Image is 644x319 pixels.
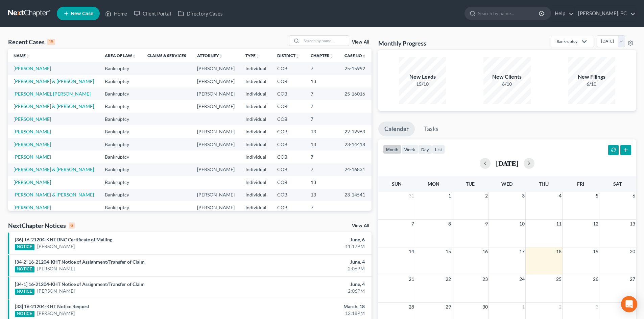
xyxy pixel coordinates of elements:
[14,179,51,185] a: [PERSON_NAME]
[352,223,369,228] a: View All
[99,201,142,214] td: Bankruptcy
[245,53,260,58] a: Typeunfold_more
[192,138,240,151] td: [PERSON_NAME]
[99,100,142,113] td: Bankruptcy
[192,75,240,87] td: [PERSON_NAME]
[339,163,372,176] td: 24-16831
[501,181,512,187] span: Wed
[240,138,272,151] td: Individual
[240,151,272,163] td: Individual
[305,62,339,75] td: 7
[592,247,599,256] span: 19
[305,113,339,125] td: 7
[362,54,366,58] i: unfold_more
[595,303,599,311] span: 3
[253,259,365,265] div: June, 4
[539,181,549,187] span: Thu
[14,205,51,210] a: [PERSON_NAME]
[253,281,365,288] div: June, 4
[418,145,432,154] button: day
[14,53,30,58] a: Nameunfold_more
[383,145,401,154] button: month
[99,189,142,201] td: Bankruptcy
[568,73,615,81] div: New Filings
[519,247,525,256] span: 17
[295,54,300,58] i: unfold_more
[519,275,525,283] span: 24
[272,125,305,138] td: COB
[613,181,622,187] span: Sat
[272,62,305,75] td: COB
[14,129,51,134] a: [PERSON_NAME]
[445,247,452,256] span: 15
[240,125,272,138] td: Individual
[15,311,34,317] div: NOTICE
[240,75,272,87] td: Individual
[408,275,415,283] span: 21
[482,275,488,283] span: 23
[392,181,402,187] span: Sun
[272,138,305,151] td: COB
[26,54,30,58] i: unfold_more
[15,259,145,265] a: [34-2] 16-21204-KHT Notice of Assignment/Transfer of Claim
[629,275,636,283] span: 27
[130,7,174,20] a: Client Portal
[142,49,192,62] th: Claims & Services
[132,54,136,58] i: unfold_more
[575,7,636,20] a: [PERSON_NAME], PC
[592,275,599,283] span: 26
[555,247,562,256] span: 18
[428,181,439,187] span: Mon
[15,266,34,272] div: NOTICE
[253,243,365,250] div: 11:17PM
[305,75,339,87] td: 13
[339,87,372,100] td: 25-16016
[399,81,446,87] div: 15/10
[15,303,89,309] a: [33] 16-21204-KHT Notice Request
[378,39,426,47] h3: Monthly Progress
[632,192,636,200] span: 6
[192,189,240,201] td: [PERSON_NAME]
[174,7,226,20] a: Directory Cases
[192,125,240,138] td: [PERSON_NAME]
[240,189,272,201] td: Individual
[99,151,142,163] td: Bankruptcy
[37,288,75,294] a: [PERSON_NAME]
[14,192,94,197] a: [PERSON_NAME] & [PERSON_NAME]
[305,138,339,151] td: 13
[15,237,112,242] a: [36] 16-21204-KHT BNC Certificate of Mailing
[14,166,94,172] a: [PERSON_NAME] & [PERSON_NAME]
[302,36,349,46] input: Search by name...
[401,145,418,154] button: week
[556,38,577,44] div: Bankruptcy
[253,288,365,294] div: 2:06PM
[595,192,599,200] span: 5
[305,125,339,138] td: 13
[629,247,636,256] span: 20
[311,53,334,58] a: Chapterunfold_more
[192,100,240,113] td: [PERSON_NAME]
[71,11,93,16] span: New Case
[253,265,365,272] div: 2:06PM
[558,303,562,311] span: 2
[14,154,51,160] a: [PERSON_NAME]
[192,163,240,176] td: [PERSON_NAME]
[339,62,372,75] td: 25-15992
[99,87,142,100] td: Bankruptcy
[521,192,525,200] span: 3
[305,87,339,100] td: 7
[37,243,75,250] a: [PERSON_NAME]
[378,122,415,136] a: Calendar
[14,65,51,71] a: [PERSON_NAME]
[555,275,562,283] span: 25
[37,265,75,272] a: [PERSON_NAME]
[197,53,223,58] a: Attorneyunfold_more
[14,91,91,97] a: [PERSON_NAME], [PERSON_NAME]
[330,54,334,58] i: unfold_more
[272,151,305,163] td: COB
[592,220,599,228] span: 12
[272,75,305,87] td: COB
[448,192,452,200] span: 1
[305,100,339,113] td: 7
[305,176,339,188] td: 13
